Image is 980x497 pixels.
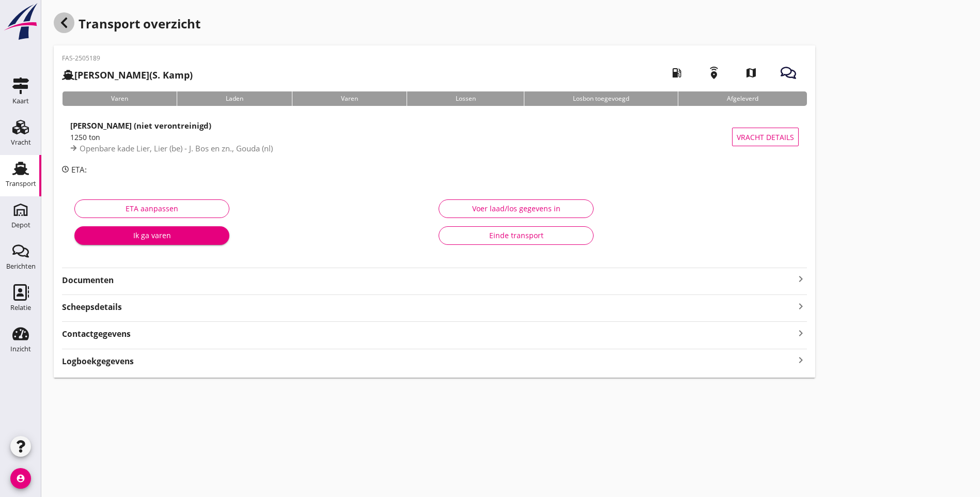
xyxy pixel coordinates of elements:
div: Berichten [6,263,36,270]
div: Varen [292,91,407,106]
div: Relatie [10,304,31,311]
span: Vracht details [737,132,794,143]
i: local_gas_station [662,58,691,87]
strong: [PERSON_NAME] [74,69,149,81]
i: keyboard_arrow_right [795,353,807,367]
strong: Scheepsdetails [62,301,122,313]
strong: Logboekgegevens [62,355,134,367]
span: Openbare kade Lier, Lier (be) - J. Bos en zn., Gouda (nl) [80,143,273,153]
button: ETA aanpassen [74,199,229,218]
i: keyboard_arrow_right [795,326,807,340]
strong: Documenten [62,274,795,286]
div: Ik ga varen [83,230,221,241]
h2: (S. Kamp) [62,68,193,82]
p: FAS-2505189 [62,54,193,63]
i: emergency_share [699,58,728,87]
i: keyboard_arrow_right [795,273,807,285]
div: 1250 ton [70,132,732,143]
div: Transport overzicht [54,12,815,37]
i: map [737,58,766,87]
button: Vracht details [732,128,799,146]
div: Vracht [11,139,31,146]
div: Kaart [12,98,29,104]
div: Afgeleverd [678,91,807,106]
button: Einde transport [439,226,594,245]
button: Voer laad/los gegevens in [439,199,594,218]
span: ETA: [71,164,87,175]
i: keyboard_arrow_right [795,299,807,313]
strong: Contactgegevens [62,328,131,340]
button: Ik ga varen [74,226,229,245]
div: Lossen [407,91,524,106]
div: ETA aanpassen [83,203,221,214]
div: Inzicht [10,346,31,352]
div: Depot [11,222,30,228]
div: Einde transport [447,230,585,241]
a: [PERSON_NAME] (niet verontreinigd)1250 tonOpenbare kade Lier, Lier (be) - J. Bos en zn., Gouda (n... [62,114,807,160]
strong: [PERSON_NAME] (niet verontreinigd) [70,120,211,131]
img: logo-small.a267ee39.svg [2,3,39,41]
div: Voer laad/los gegevens in [447,203,585,214]
div: Losbon toegevoegd [524,91,678,106]
div: Transport [6,180,36,187]
div: Varen [62,91,177,106]
i: account_circle [10,468,31,489]
div: Laden [177,91,292,106]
